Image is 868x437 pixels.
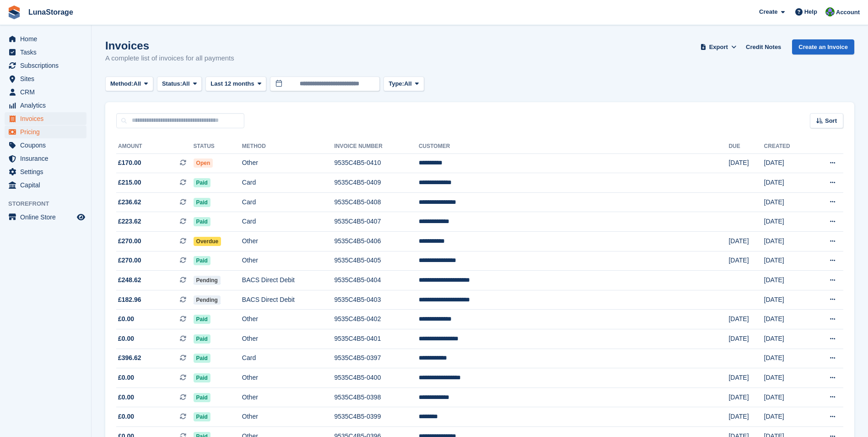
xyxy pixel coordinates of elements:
[194,178,210,187] span: Paid
[764,139,810,154] th: Created
[194,373,210,382] span: Paid
[764,251,810,271] td: [DATE]
[105,76,153,92] button: Method: All
[110,79,134,88] span: Method:
[242,173,334,193] td: Card
[105,39,234,52] h1: Invoices
[242,271,334,290] td: BACS Direct Debit
[5,211,86,224] a: menu
[118,412,134,421] span: £0.00
[118,197,141,207] span: £236.62
[5,165,86,178] a: menu
[242,290,334,310] td: BACS Direct Debit
[334,388,418,407] td: 9535C4B5-0398
[118,295,141,305] span: £182.96
[194,276,221,285] span: Pending
[105,53,234,64] p: A complete list of invoices for all payments
[118,393,134,402] span: £0.00
[118,353,141,363] span: £396.62
[242,251,334,271] td: Other
[5,59,86,72] a: menu
[792,39,854,55] a: Create an Invoice
[728,139,764,154] th: Due
[162,79,182,88] span: Status:
[334,271,418,290] td: 9535C4B5-0404
[5,139,86,152] a: menu
[334,290,418,310] td: 9535C4B5-0403
[764,368,810,388] td: [DATE]
[205,76,266,92] button: Last 12 months
[334,349,418,368] td: 9535C4B5-0397
[194,237,221,246] span: Overdue
[728,407,764,427] td: [DATE]
[334,232,418,251] td: 9535C4B5-0406
[334,192,418,212] td: 9535C4B5-0408
[764,407,810,427] td: [DATE]
[698,39,739,55] button: Export
[118,314,134,324] span: £0.00
[118,373,134,382] span: £0.00
[242,407,334,427] td: Other
[134,79,141,88] span: All
[334,153,418,173] td: 9535C4B5-0410
[334,139,418,154] th: Invoice Number
[20,112,75,125] span: Invoices
[118,334,134,344] span: £0.00
[825,7,835,16] img: Cathal Vaughan
[20,139,75,152] span: Coupons
[764,153,810,173] td: [DATE]
[20,72,75,85] span: Sites
[825,116,837,126] span: Sort
[5,72,86,85] a: menu
[764,349,810,368] td: [DATE]
[728,232,764,251] td: [DATE]
[118,158,141,168] span: £170.00
[764,212,810,232] td: [DATE]
[764,173,810,193] td: [DATE]
[242,310,334,329] td: Other
[242,329,334,349] td: Other
[5,126,86,138] a: menu
[404,79,412,88] span: All
[20,126,75,138] span: Pricing
[242,368,334,388] td: Other
[194,217,210,226] span: Paid
[728,329,764,349] td: [DATE]
[759,7,777,16] span: Create
[20,165,75,178] span: Settings
[242,192,334,212] td: Card
[334,251,418,271] td: 9535C4B5-0405
[764,271,810,290] td: [DATE]
[242,139,334,154] th: Method
[242,212,334,232] td: Card
[764,192,810,212] td: [DATE]
[75,212,86,223] a: Preview store
[20,33,75,45] span: Home
[728,251,764,271] td: [DATE]
[25,5,77,20] a: LunaStorage
[194,412,210,421] span: Paid
[20,46,75,59] span: Tasks
[118,178,141,187] span: £215.00
[7,5,21,19] img: stora-icon-8386f47178a22dfd0bd8f6a31ec36ba5ce8667c1dd55bd0f319d3a0aa187defe.svg
[728,368,764,388] td: [DATE]
[334,173,418,193] td: 9535C4B5-0409
[20,99,75,112] span: Analytics
[20,152,75,165] span: Insurance
[334,310,418,329] td: 9535C4B5-0402
[804,7,817,16] span: Help
[157,76,202,92] button: Status: All
[5,46,86,59] a: menu
[836,8,860,17] span: Account
[5,112,86,125] a: menu
[5,86,86,98] a: menu
[764,388,810,407] td: [DATE]
[764,329,810,349] td: [DATE]
[118,275,141,285] span: £248.62
[419,139,729,154] th: Customer
[728,310,764,329] td: [DATE]
[194,198,210,207] span: Paid
[194,158,213,168] span: Open
[383,76,424,92] button: Type: All
[742,39,785,55] a: Credit Notes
